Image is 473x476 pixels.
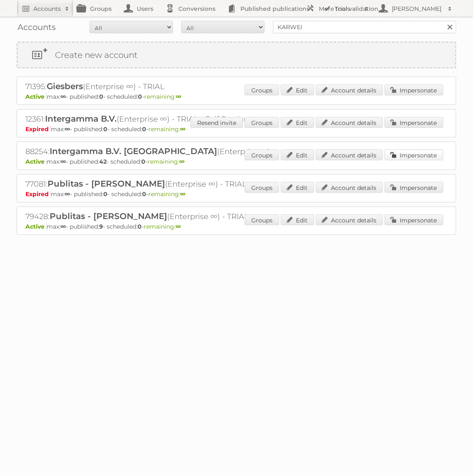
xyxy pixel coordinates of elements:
[385,117,443,128] a: Impersonate
[281,117,314,128] a: Edit
[316,150,383,160] a: Account details
[281,150,314,160] a: Edit
[25,211,317,222] h2: 79428: (Enterprise ∞) - TRIAL
[148,190,185,198] span: remaining:
[25,179,317,189] h2: 77081: (Enterprise ∞) - TRIAL
[245,150,279,160] a: Groups
[25,125,448,133] p: max: - published: - scheduled: -
[99,93,103,100] strong: 0
[99,223,103,230] strong: 9
[180,125,185,133] strong: ∞
[144,93,181,100] span: remaining:
[103,125,108,133] strong: 0
[25,158,47,165] span: Active
[319,5,360,13] h2: More tools
[245,85,279,95] a: Groups
[25,223,47,230] span: Active
[148,158,185,165] span: remaining:
[138,223,142,230] strong: 0
[25,114,317,125] h2: 12361: (Enterprise ∞) - TRIAL - Self Service
[103,190,108,198] strong: 0
[25,190,51,198] span: Expired
[190,117,243,128] a: Resend invite
[316,182,383,193] a: Account details
[176,93,181,100] strong: ∞
[245,117,279,128] a: Groups
[33,5,61,13] h2: Accounts
[138,93,142,100] strong: 0
[47,81,83,91] span: Giesbers
[25,223,448,230] p: max: - published: - scheduled: -
[180,190,185,198] strong: ∞
[148,125,185,133] span: remaining:
[316,214,383,225] a: Account details
[281,85,314,95] a: Edit
[25,93,448,100] p: max: - published: - scheduled: -
[50,146,217,156] span: Intergamma B.V. [GEOGRAPHIC_DATA]
[385,182,443,193] a: Impersonate
[18,42,455,67] a: Create new account
[50,211,167,221] span: Publitas - [PERSON_NAME]
[142,190,146,198] strong: 0
[65,190,70,198] strong: ∞
[142,125,146,133] strong: 0
[141,158,145,165] strong: 0
[175,223,181,230] strong: ∞
[385,214,443,225] a: Impersonate
[390,5,444,13] h2: [PERSON_NAME]
[385,150,443,160] a: Impersonate
[25,93,47,100] span: Active
[385,85,443,95] a: Impersonate
[65,125,70,133] strong: ∞
[48,179,165,189] span: Publitas - [PERSON_NAME]
[25,190,448,198] p: max: - published: - scheduled: -
[99,158,107,165] strong: 42
[245,214,279,225] a: Groups
[45,114,117,124] span: Intergamma B.V.
[60,93,66,100] strong: ∞
[25,125,51,133] span: Expired
[60,158,66,165] strong: ∞
[25,158,448,165] p: max: - published: - scheduled: -
[281,214,314,225] a: Edit
[25,81,317,92] h2: 71395: (Enterprise ∞) - TRIAL
[179,158,185,165] strong: ∞
[316,85,383,95] a: Account details
[281,182,314,193] a: Edit
[245,182,279,193] a: Groups
[316,117,383,128] a: Account details
[60,223,66,230] strong: ∞
[144,223,181,230] span: remaining:
[25,146,317,157] h2: 88254: (Enterprise ∞)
